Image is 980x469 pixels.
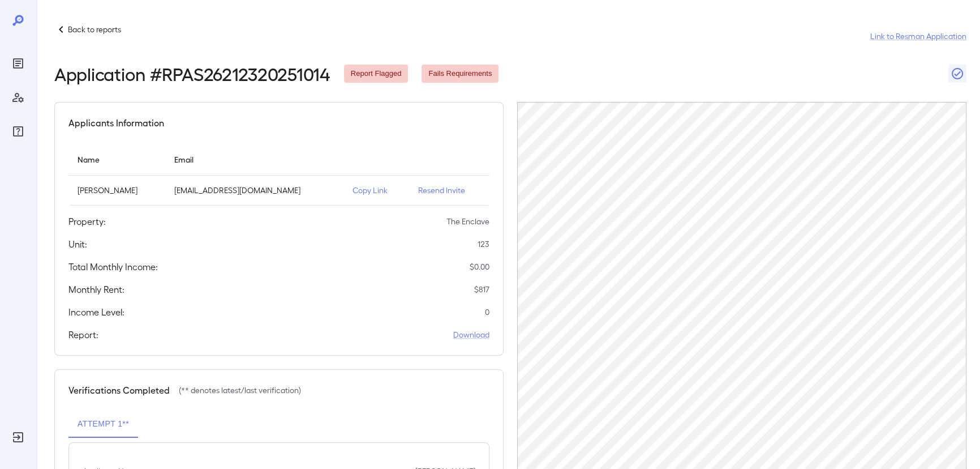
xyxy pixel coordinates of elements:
[179,385,301,396] p: (** denotes latest/last verification)
[68,143,489,206] table: simple table
[165,143,343,176] th: Email
[68,328,98,342] h5: Report:
[68,305,124,319] h5: Income Level:
[948,65,966,83] button: Close Report
[68,215,106,228] h5: Property:
[68,116,164,130] h5: Applicants Information
[68,411,138,438] button: Attempt 1**
[470,261,489,272] p: $ 0.00
[478,238,489,250] p: 123
[68,260,158,274] h5: Total Monthly Income:
[9,88,27,106] div: Manage Users
[418,185,480,196] p: Resend Invite
[344,69,409,79] span: Report Flagged
[9,122,27,140] div: FAQ
[174,185,334,196] p: [EMAIL_ADDRESS][DOMAIN_NAME]
[870,31,966,42] a: Link to Resman Application
[78,185,156,196] p: [PERSON_NAME]
[68,383,170,397] h5: Verifications Completed
[485,306,489,318] p: 0
[353,185,400,196] p: Copy Link
[68,283,124,296] h5: Monthly Rent:
[9,54,27,73] div: Reports
[474,284,489,295] p: $ 817
[9,428,27,446] div: Log Out
[422,69,498,79] span: Fails Requirements
[68,24,121,35] p: Back to reports
[453,329,489,340] a: Download
[68,237,87,251] h5: Unit:
[68,143,165,176] th: Name
[54,63,330,84] h2: Application # RPAS26212320251014
[446,216,489,227] p: The Enclave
